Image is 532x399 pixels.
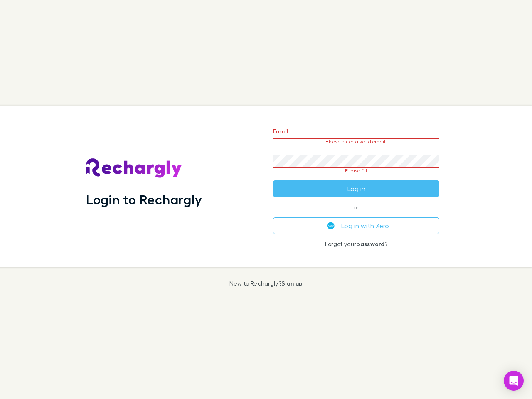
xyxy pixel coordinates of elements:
span: or [273,207,439,207]
button: Log in [273,180,439,197]
div: Open Intercom Messenger [504,371,524,391]
img: Xero's logo [327,222,335,229]
p: Please enter a valid email. [273,139,439,145]
a: password [356,240,384,247]
img: Rechargly's Logo [86,158,182,178]
a: Sign up [281,280,303,287]
p: New to Rechargly? [229,280,303,287]
h1: Login to Rechargly [86,192,202,207]
p: Please fill [273,168,439,174]
button: Log in with Xero [273,217,439,234]
p: Forgot your ? [273,241,439,247]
